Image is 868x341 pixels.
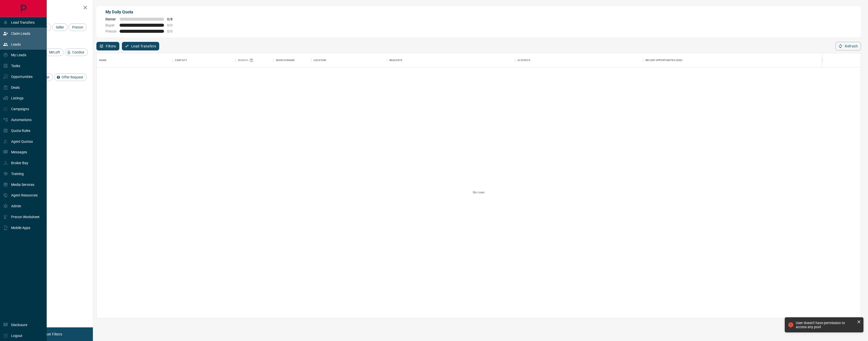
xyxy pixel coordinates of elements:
[314,53,326,67] div: Location
[387,53,515,67] div: Requests
[65,48,88,56] div: Condos
[105,29,117,33] span: Precon
[276,53,295,67] div: Search Range
[389,53,402,67] div: Requests
[105,9,178,15] p: My Daily Quota
[54,25,66,29] span: Seller
[105,17,117,21] span: Renter
[238,53,255,67] div: Search
[167,29,178,33] span: 0 / 0
[796,321,855,329] div: User doesn't have permission to access any pool
[16,5,88,11] h2: Filters
[47,50,62,54] span: MrLoft
[311,53,387,67] div: Location
[52,23,68,31] div: Seller
[99,53,107,67] div: Name
[175,53,187,67] div: Contact
[54,73,87,81] div: Offer Request
[172,53,235,67] div: Contact
[96,42,119,50] button: Filters
[167,17,178,21] span: 0 / 8
[42,48,64,56] div: MrLoft
[60,75,85,79] span: Offer Request
[70,25,85,29] span: Precon
[105,23,117,27] span: Buyer
[70,50,86,54] span: Condos
[167,23,178,27] span: 0 / 0
[645,53,683,67] div: Recent Opportunities (30d)
[69,23,87,31] div: Precon
[518,53,530,67] div: AI Status
[97,53,172,67] div: Name
[515,53,643,67] div: AI Status
[273,53,311,67] div: Search Range
[122,42,159,50] button: Lead Transfers
[38,330,65,338] button: Reset Filters
[835,42,861,50] button: Refresh
[643,53,822,67] div: Recent Opportunities (30d)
